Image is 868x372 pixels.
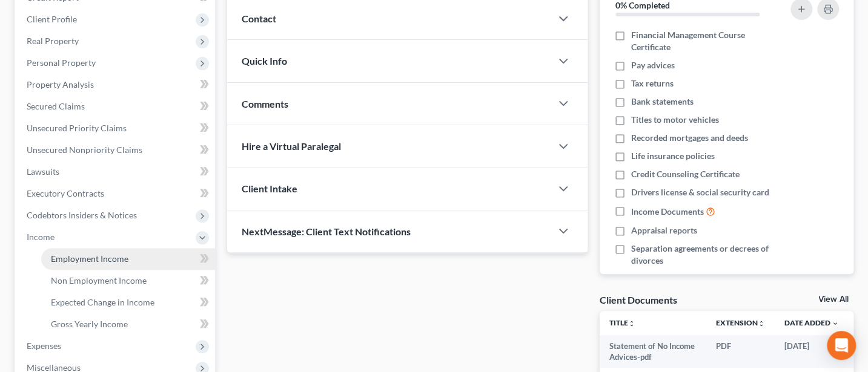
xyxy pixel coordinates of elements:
[706,335,775,368] td: PDF
[631,186,769,198] span: Drivers license & social security card
[242,98,288,109] span: Comments
[27,166,59,177] span: Lawsuits
[51,275,147,286] span: Non Employment Income
[242,13,276,24] span: Contact
[17,74,215,96] a: Property Analysis
[27,188,104,198] span: Executory Contracts
[631,206,704,218] span: Income Documents
[27,341,61,351] span: Expenses
[17,161,215,183] a: Lawsuits
[631,168,740,180] span: Credit Counseling Certificate
[17,183,215,204] a: Executory Contracts
[27,79,94,90] span: Property Analysis
[832,320,839,327] i: expand_more
[631,132,748,144] span: Recorded mortgages and deeds
[827,331,856,360] div: Open Intercom Messenger
[600,293,677,306] div: Client Documents
[631,77,674,90] span: Tax returns
[17,96,215,117] a: Secured Claims
[758,320,765,327] i: unfold_more
[716,318,765,327] a: Extensionunfold_more
[242,226,411,237] span: NextMessage: Client Text Notifications
[631,224,697,237] span: Appraisal reports
[27,210,137,220] span: Codebtors Insiders & Notices
[41,292,215,313] a: Expected Change in Income
[631,29,780,53] span: Financial Management Course Certificate
[17,139,215,161] a: Unsecured Nonpriority Claims
[41,313,215,335] a: Gross Yearly Income
[631,96,694,108] span: Bank statements
[27,123,127,133] span: Unsecured Priority Claims
[41,270,215,292] a: Non Employment Income
[27,101,85,111] span: Secured Claims
[51,319,128,329] span: Gross Yearly Income
[631,150,715,162] span: Life insurance policies
[628,320,635,327] i: unfold_more
[27,36,79,46] span: Real Property
[41,248,215,270] a: Employment Income
[784,318,839,327] a: Date Added expand_more
[775,335,849,368] td: [DATE]
[27,145,142,155] span: Unsecured Nonpriority Claims
[631,59,675,71] span: Pay advices
[27,232,55,242] span: Income
[17,117,215,139] a: Unsecured Priority Claims
[600,335,706,368] td: Statement of No Income Advices-pdf
[609,318,635,327] a: Titleunfold_more
[631,243,780,267] span: Separation agreements or decrees of divorces
[27,14,77,24] span: Client Profile
[818,295,849,304] a: View All
[242,183,297,194] span: Client Intake
[631,114,719,126] span: Titles to motor vehicles
[242,140,341,152] span: Hire a Virtual Paralegal
[242,55,287,67] span: Quick Info
[51,297,154,307] span: Expected Change in Income
[51,253,128,264] span: Employment Income
[27,57,96,68] span: Personal Property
